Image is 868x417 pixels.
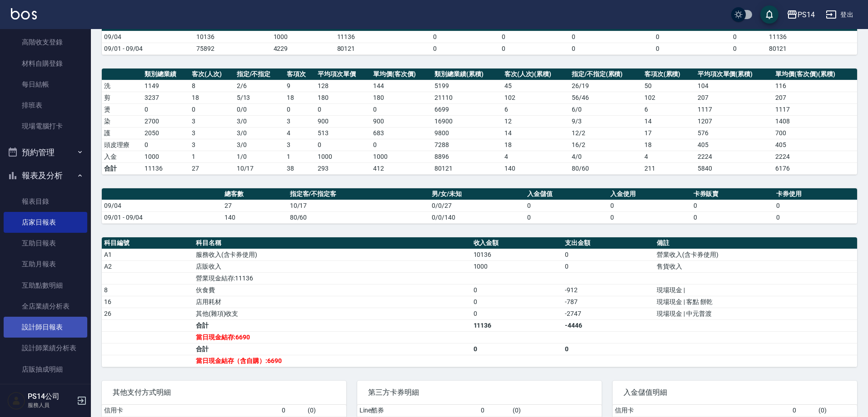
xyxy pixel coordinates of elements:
td: 伙食費 [194,284,471,296]
td: 當日現金結存:6690 [194,331,471,343]
td: 3 / 0 [234,139,285,151]
td: 3 [284,139,315,151]
td: 0/0/27 [429,200,525,211]
td: 10136 [471,249,563,260]
button: 登出 [822,6,857,23]
td: 18 [642,139,695,151]
span: 入金儲值明細 [624,388,846,397]
a: 設計師業績分析表 [4,338,87,358]
th: 收入金額 [471,237,563,249]
td: 75892 [194,43,271,54]
td: 0 [691,211,774,223]
td: 4229 [271,43,335,54]
td: 現場現金 | 客點 餅乾 [654,296,857,308]
th: 科目名稱 [194,237,471,249]
td: 1149 [142,80,190,92]
td: 2700 [142,115,190,127]
td: 102 [502,92,569,103]
th: 支出金額 [563,237,654,249]
td: 店販收入 [194,260,471,272]
td: 0 [472,43,535,54]
th: 卡券販賣 [691,188,774,200]
td: 1117 [695,103,773,115]
th: 指定客/不指定客 [288,188,430,200]
th: 備註 [654,237,857,249]
td: 頭皮理療 [102,139,142,151]
td: 0 [142,103,190,115]
td: 9 / 3 [569,115,642,127]
td: 80121 [432,162,502,174]
td: 0 [612,31,703,43]
td: 0 [315,103,371,115]
td: 當日現金結存（含自購）:6690 [194,355,471,367]
td: 0 [774,211,857,223]
td: 合計 [194,319,471,331]
td: 1000 [371,151,432,162]
td: 900 [371,115,432,127]
td: 0 [563,249,654,260]
td: 0 [371,103,432,115]
td: 0 [535,43,613,54]
td: 11136 [767,31,857,43]
td: 0 [525,211,608,223]
td: 18 [502,139,569,151]
h5: PS14公司 [28,392,74,401]
td: 14 [502,127,569,139]
td: 4 [502,151,569,162]
td: 1 [284,151,315,162]
th: 客項次 [284,69,315,80]
th: 單均價(客次價)(累積) [773,69,857,80]
td: 17 [642,127,695,139]
td: 0 [142,139,190,151]
td: 0 [284,103,315,115]
td: 8 [102,284,194,296]
td: 5840 [695,162,773,174]
td: -2747 [563,308,654,319]
td: 1117 [773,103,857,115]
td: 16 / 2 [569,139,642,151]
td: 0 [279,405,306,417]
td: 1 / 0 [234,151,285,162]
td: 服務收入(含卡券使用) [194,249,471,260]
td: 3 / 0 [234,127,285,139]
td: 27 [190,162,234,174]
td: 683 [371,127,432,139]
table: a dense table [102,10,857,55]
td: 0 / 0 [234,103,285,115]
th: 平均項次單價(累積) [695,69,773,80]
td: 燙 [102,103,142,115]
td: 1000 [142,151,190,162]
img: Person [7,392,25,410]
td: 104 [695,80,773,92]
th: 類別總業績(累積) [432,69,502,80]
td: 6699 [432,103,502,115]
th: 類別總業績 [142,69,190,80]
td: 180 [315,92,371,103]
a: 報表目錄 [4,191,87,212]
th: 入金使用 [608,188,691,200]
td: 7288 [432,139,502,151]
td: 0 [471,296,563,308]
td: 0 [608,211,691,223]
td: Line酷券 [357,405,479,417]
td: -787 [563,296,654,308]
td: 洗 [102,80,142,92]
td: 8 [190,80,234,92]
td: 1000 [315,151,371,162]
td: 6 / 0 [569,103,642,115]
td: 3 / 0 [234,115,285,127]
td: 144 [371,80,432,92]
th: 客項次(累積) [642,69,695,80]
td: 405 [695,139,773,151]
th: 男/女/未知 [429,188,525,200]
td: 116 [773,80,857,92]
td: 293 [315,162,371,174]
td: 合計 [194,343,471,355]
td: 26 / 19 [569,80,642,92]
td: 16900 [432,115,502,127]
td: 09/04 [102,200,222,211]
td: 2224 [695,151,773,162]
td: 0 [703,31,767,43]
td: 0 [790,405,817,417]
td: 11136 [471,319,563,331]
